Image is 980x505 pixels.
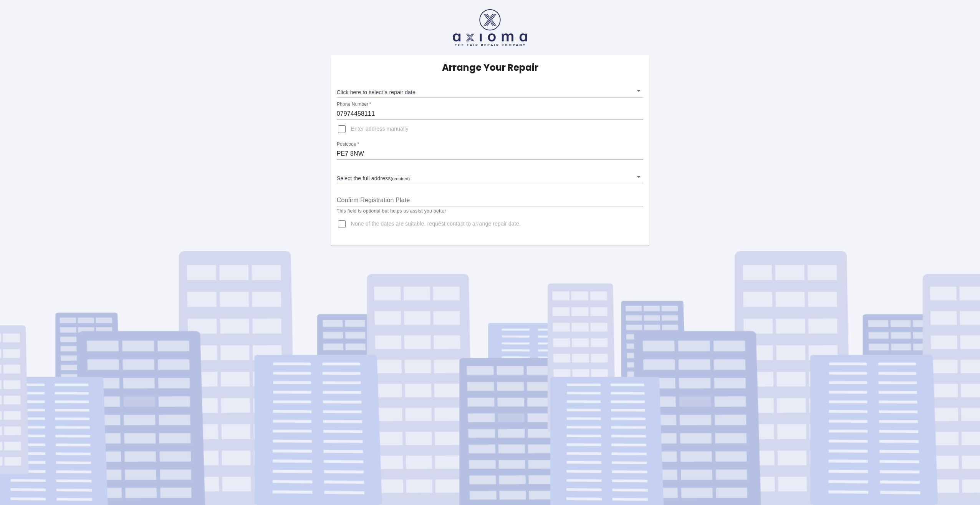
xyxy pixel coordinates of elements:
h5: Arrange Your Repair [442,61,538,74]
label: Phone Number [337,101,371,108]
label: Postcode [337,141,359,148]
img: axioma [453,9,527,46]
span: Enter address manually [351,125,409,133]
p: This field is optional but helps us assist you better [337,208,644,215]
span: None of the dates are suitable, request contact to arrange repair date. [351,220,521,228]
